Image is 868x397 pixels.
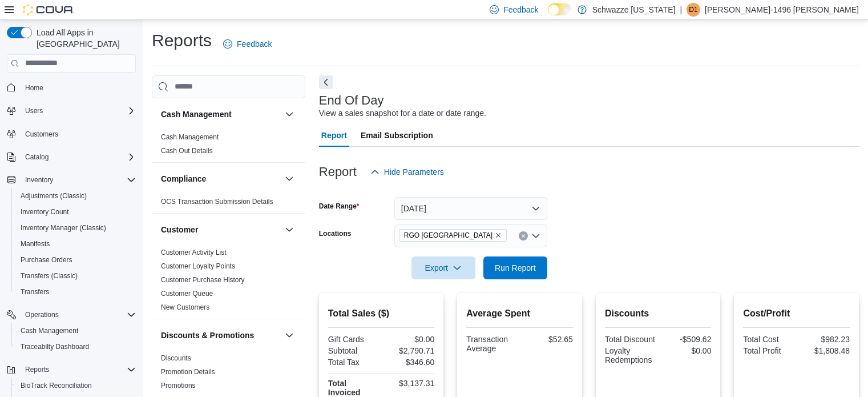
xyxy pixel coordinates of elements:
[328,335,379,344] div: Gift Cards
[21,239,50,248] span: Manifests
[605,307,712,320] h2: Discounts
[319,229,352,238] label: Locations
[11,284,140,300] button: Transfers
[21,255,72,264] span: Purchase Orders
[161,368,215,376] a: Promotion Details
[605,335,656,344] div: Total Discount
[319,107,486,119] div: View a sales snapshot for a date or date range.
[404,230,492,241] span: RGO [GEOGRAPHIC_DATA]
[21,363,54,376] button: Reports
[16,221,111,235] a: Inventory Manager (Classic)
[466,335,517,353] div: Transaction Average
[2,126,140,142] button: Customers
[161,147,213,155] a: Cash Out Details
[689,3,697,17] span: D1
[21,104,136,118] span: Users
[21,271,78,280] span: Transfers (Classic)
[383,379,434,388] div: $3,137.31
[25,130,58,139] span: Customers
[161,303,209,312] span: New Customers
[16,324,83,338] a: Cash Management
[11,252,140,268] button: Purchase Orders
[2,103,140,119] button: Users
[383,358,434,367] div: $346.60
[161,133,219,141] a: Cash Management
[522,335,573,344] div: $52.65
[16,340,94,354] a: Traceabilty Dashboard
[411,256,475,279] button: Export
[161,197,273,206] span: OCS Transaction Submission Details
[743,307,850,320] h2: Cost/Profit
[531,231,540,240] button: Open list of options
[161,382,196,390] a: Promotions
[503,4,538,15] span: Feedback
[161,367,215,376] span: Promotion Details
[161,173,206,185] h3: Compliance
[11,204,140,220] button: Inventory Count
[282,223,296,236] button: Customer
[161,224,280,235] button: Customer
[319,165,357,179] h3: Report
[21,363,136,376] span: Reports
[161,133,219,142] span: Cash Management
[2,149,140,165] button: Catalog
[743,335,794,344] div: Total Cost
[25,83,43,93] span: Home
[161,224,198,235] h3: Customer
[21,308,136,322] span: Operations
[16,205,136,219] span: Inventory Count
[328,379,361,397] strong: Total Invoiced
[2,307,140,323] button: Operations
[161,276,245,284] a: Customer Purchase History
[161,262,235,270] a: Customer Loyalty Points
[21,81,48,95] a: Home
[161,146,213,155] span: Cash Out Details
[2,79,140,96] button: Home
[687,3,700,17] div: Danny-1496 Moreno
[705,3,859,17] p: [PERSON_NAME]-1496 [PERSON_NAME]
[16,189,91,203] a: Adjustments (Classic)
[16,253,77,267] a: Purchase Orders
[23,4,74,15] img: Cova
[21,381,92,390] span: BioTrack Reconciliation
[161,330,280,341] button: Discounts & Promotions
[21,223,106,232] span: Inventory Manager (Classic)
[161,290,213,298] a: Customer Queue
[21,326,78,335] span: Cash Management
[660,335,711,344] div: -$509.62
[21,173,136,187] span: Inventory
[519,231,528,240] button: Clear input
[799,346,850,355] div: $1,808.48
[321,124,347,147] span: Report
[25,175,53,185] span: Inventory
[399,229,507,242] span: RGO 6 Northeast Heights
[16,379,96,392] a: BioTrack Reconciliation
[328,358,379,367] div: Total Tax
[366,161,449,183] button: Hide Parameters
[11,323,140,339] button: Cash Management
[21,173,58,187] button: Inventory
[16,237,136,251] span: Manifests
[25,365,49,374] span: Reports
[161,109,280,120] button: Cash Management
[21,127,136,141] span: Customers
[16,205,74,219] a: Inventory Count
[161,303,209,311] a: New Customers
[21,308,63,322] button: Operations
[16,269,82,283] a: Transfers (Classic)
[483,256,547,279] button: Run Report
[11,236,140,252] button: Manifests
[32,27,136,50] span: Load All Apps in [GEOGRAPHIC_DATA]
[21,287,49,296] span: Transfers
[548,15,548,16] span: Dark Mode
[16,285,136,299] span: Transfers
[16,379,136,392] span: BioTrack Reconciliation
[799,335,850,344] div: $982.23
[25,310,59,319] span: Operations
[25,106,43,115] span: Users
[161,354,191,363] span: Discounts
[16,253,136,267] span: Purchase Orders
[16,340,136,354] span: Traceabilty Dashboard
[11,339,140,355] button: Traceabilty Dashboard
[282,328,296,342] button: Discounts & Promotions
